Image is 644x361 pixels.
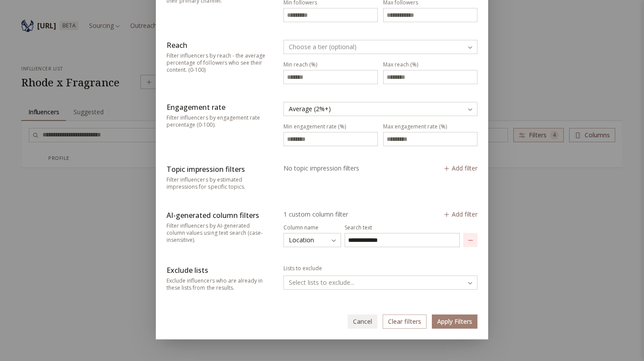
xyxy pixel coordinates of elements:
[283,210,348,219] span: 1 custom column filter
[167,265,269,276] div: Exclude lists
[383,314,427,329] button: Clear filters
[284,70,377,84] input: Min reach (%)
[167,210,269,221] div: AI-generated column filters
[284,8,377,22] input: Min followers
[283,123,378,130] div: Min engagement rate (%)
[283,61,378,68] div: Min reach (%)
[432,314,477,329] button: Apply Filters
[443,164,477,173] div: Add filter
[167,277,269,291] div: Exclude influencers who are already in these lists from the results.
[167,40,269,50] div: Reach
[383,61,477,68] div: Max reach (%)
[167,222,269,244] div: Filter influencers by AI-generated column values using text search (case-insensitive).
[167,102,269,113] div: Engagement rate
[383,123,477,130] div: Max engagement rate (%)
[167,52,269,74] div: Filter influencers by reach - the average percentage of followers who see their content. (0-100)
[167,114,269,128] div: Filter influencers by engagement rate percentage (0-100).
[284,132,377,146] input: Min engagement rate (%)
[384,70,477,84] input: Max reach (%)
[440,162,481,175] button: Add filter
[283,265,477,272] div: Lists to exclude
[348,314,377,329] button: Cancel
[384,8,477,22] input: Max followers
[384,132,477,146] input: Max engagement rate (%)
[167,176,269,190] div: Filter influencers by estimated impressions for specific topics.
[440,208,481,221] button: Add filter
[345,224,460,231] span: Search text
[283,164,359,173] span: No topic impression filters
[283,224,341,231] span: Column name
[167,164,269,175] div: Topic impression filters
[443,210,477,219] div: Add filter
